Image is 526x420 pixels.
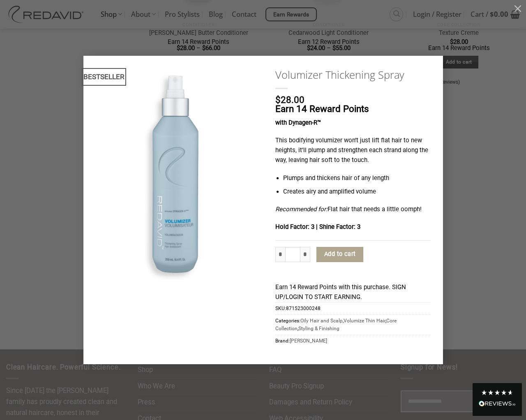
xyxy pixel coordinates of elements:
a: Oily Hair and Scalp [300,318,343,324]
span: Brand: [275,335,431,347]
em: Recommended for: [275,205,328,213]
p: Flat hair that needs a little oomph! [275,205,431,215]
div: Read All Reviews [479,399,516,410]
a: [PERSON_NAME] [290,338,327,344]
li: Plumps and thickens hair of any length [283,173,430,183]
div: Earn 14 Reward Points with this purchase. SIGN UP/LOGIN TO START EARNING. [275,283,431,302]
div: Read All Reviews [473,383,522,416]
span: SKU: [275,302,431,315]
span: Categories: , , , [275,315,431,335]
img: REDAVID Volumizer Thickening Spray – 1 1 [83,56,263,295]
bdi: 28.00 [275,94,305,105]
input: Reduce quantity of Volumizer Thickening Spray [275,247,285,262]
li: Creates airy and amplified volume [283,187,430,197]
p: This bodifying volumizer won’t just lift flat hair to new heights, it’ll plump and strengthen eac... [275,136,431,165]
span: Earn 14 Reward Points [275,103,369,114]
strong: with Dynagen-R™ [275,119,321,126]
button: Add to cart [316,247,363,262]
img: REVIEWS.io [479,401,516,406]
div: 4.8 Stars [481,389,514,396]
a: Volumize Thin Hair [344,318,385,324]
span: 871523000248 [286,306,321,311]
strong: Hold Factor: 3 | Shine Factor: 3 [275,223,360,231]
input: Product quantity [285,247,300,262]
input: Increase quantity of Volumizer Thickening Spray [300,247,310,262]
a: Volumizer Thickening Spray [275,68,431,82]
span: $ [275,94,281,105]
a: Styling & Finishing [298,326,339,331]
